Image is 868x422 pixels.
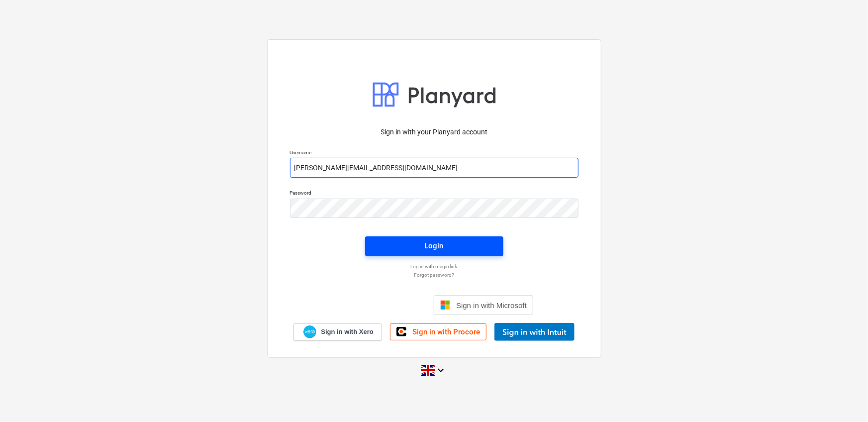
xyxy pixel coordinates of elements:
[330,294,431,316] iframe: Sign in with Google Button
[303,325,316,339] img: Xero logo
[290,149,579,158] p: Username
[365,236,503,256] button: Login
[818,374,868,422] iframe: Chat Widget
[390,323,486,340] a: Sign in with Procore
[412,327,480,336] span: Sign in with Procore
[321,327,373,336] span: Sign in with Xero
[285,272,583,278] a: Forgot password?
[293,323,382,341] a: Sign in with Xero
[440,300,450,310] img: Microsoft logo
[290,127,579,137] p: Sign in with your Planyard account
[456,301,527,310] span: Sign in with Microsoft
[425,239,444,252] div: Login
[285,263,583,270] a: Log in with magic link
[290,190,579,198] p: Password
[435,364,447,376] i: keyboard_arrow_down
[290,158,579,178] input: Username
